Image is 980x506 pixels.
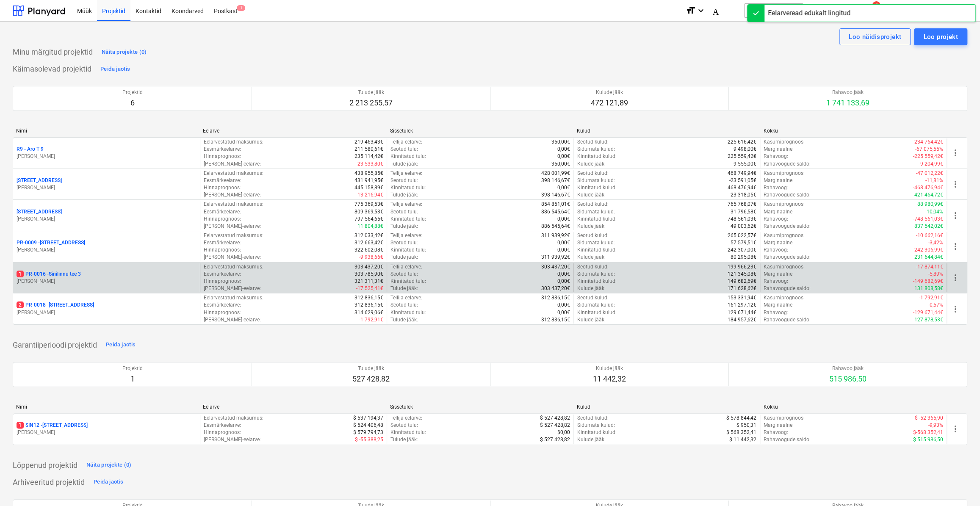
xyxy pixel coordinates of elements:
[764,415,805,422] p: Kasumiprognoos :
[17,278,197,285] p: [PERSON_NAME]
[728,201,756,208] p: 765 768,07€
[557,429,570,436] p: $0,00
[349,98,393,108] p: 2 213 255,57
[914,254,943,261] p: 231 644,84€
[577,138,608,146] p: Seotud kulud :
[950,210,961,221] span: more_vert
[764,404,944,410] div: Kokku
[919,160,943,168] p: -9 204,99€
[829,365,866,372] p: Rahavoo jääk
[577,223,605,230] p: Kulude jääk :
[349,89,393,96] p: Tulude jääk
[734,146,756,153] p: 9 498,00€
[390,232,422,239] p: Tellija eelarve :
[354,138,383,146] p: 219 463,43€
[390,216,426,223] p: Kinnitatud tulu :
[354,239,383,246] p: 312 663,42€
[764,146,794,153] p: Marginaalne:
[915,415,943,422] p: $ -52 365,90
[577,232,608,239] p: Seotud kulud :
[541,316,570,324] p: 312 836,15€
[950,179,961,189] span: more_vert
[915,146,943,153] p: -67 075,55%
[354,232,383,239] p: 312 033,42€
[764,138,805,146] p: Kasumiprognoos :
[390,160,418,168] p: Tulude jääk :
[17,208,62,216] p: [STREET_ADDRESS]
[354,294,383,301] p: 312 836,15€
[557,184,570,191] p: 0,00€
[577,216,616,223] p: Kinnitatud kulud :
[390,153,426,160] p: Kinnitatud tulu :
[764,254,811,261] p: Rahavoogude saldo:
[768,8,850,18] div: Eelarveread edukalt lingitud
[764,232,805,239] p: Kasumiprognoos :
[577,153,616,160] p: Kinnitatud kulud :
[557,246,570,254] p: 0,00€
[100,45,149,59] button: Näita projekte (0)
[13,340,97,350] p: Garantiiperioodi projektid
[16,128,196,134] div: Nimi
[204,415,263,422] p: Eelarvestatud maksumus :
[204,138,263,146] p: Eelarvestatud maksumus :
[390,429,426,436] p: Kinnitatud tulu :
[764,191,811,199] p: Rahavoogude saldo:
[541,191,570,199] p: 398 146,67€
[17,271,197,285] div: 1PR-0016 -Sinilinnu tee 3[PERSON_NAME]
[390,294,422,301] p: Tellija eelarve :
[204,160,261,168] p: [PERSON_NAME]-eelarve :
[577,429,616,436] p: Kinnitatud kulud :
[354,309,383,316] p: 314 629,06€
[557,278,570,285] p: 0,00€
[728,301,756,309] p: 161 297,12€
[390,254,418,261] p: Tulude jääk :
[122,98,143,108] p: 6
[204,263,263,271] p: Eelarvestatud maksumus :
[17,309,197,316] p: [PERSON_NAME]
[927,208,943,216] p: 10,04%
[577,415,608,422] p: Seotud kulud :
[577,146,615,153] p: Sidumata kulud :
[916,263,943,271] p: -17 874,11€
[728,170,756,177] p: 468 749,94€
[204,170,263,177] p: Eelarvestatud maksumus :
[17,146,197,160] div: R9 - Aro T 9[PERSON_NAME]
[764,285,811,292] p: Rahavoogude saldo:
[557,146,570,153] p: 0,00€
[237,5,245,11] span: 1
[764,201,805,208] p: Kasumiprognoos :
[557,271,570,278] p: 0,00€
[728,138,756,146] p: 225 616,42€
[736,422,756,429] p: $ 950,31
[928,301,943,309] p: -0,57%
[764,177,794,184] p: Marginaalne:
[593,365,626,372] p: Kulude jääk
[204,146,241,153] p: Eesmärkeelarve :
[950,304,961,314] span: more_vert
[950,148,961,158] span: more_vert
[925,177,943,184] p: -11,81%
[17,239,197,254] div: PR-0009 -[STREET_ADDRESS][PERSON_NAME]
[13,64,91,74] p: Käimasolevad projektid
[928,271,943,278] p: -5,89%
[577,294,608,301] p: Seotud kulud :
[728,285,756,292] p: 171 628,62€
[557,301,570,309] p: 0,00€
[17,208,197,223] div: [STREET_ADDRESS][PERSON_NAME]
[354,184,383,191] p: 445 158,89€
[541,223,570,230] p: 886 545,64€
[354,170,383,177] p: 438 955,85€
[390,208,418,216] p: Seotud tulu :
[913,278,943,285] p: -149 682,69€
[390,309,426,316] p: Kinnitatud tulu :
[731,254,756,261] p: 80 295,08€
[204,254,261,261] p: [PERSON_NAME]-eelarve :
[685,6,695,16] i: format_size
[540,415,570,422] p: $ 527 428,82
[84,459,134,472] button: Näita projekte (0)
[764,429,788,436] p: Rahavoog :
[913,246,943,254] p: -242 306,99€
[354,301,383,309] p: 312 836,15€
[928,422,943,429] p: -9,93%
[354,153,383,160] p: 235 114,42€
